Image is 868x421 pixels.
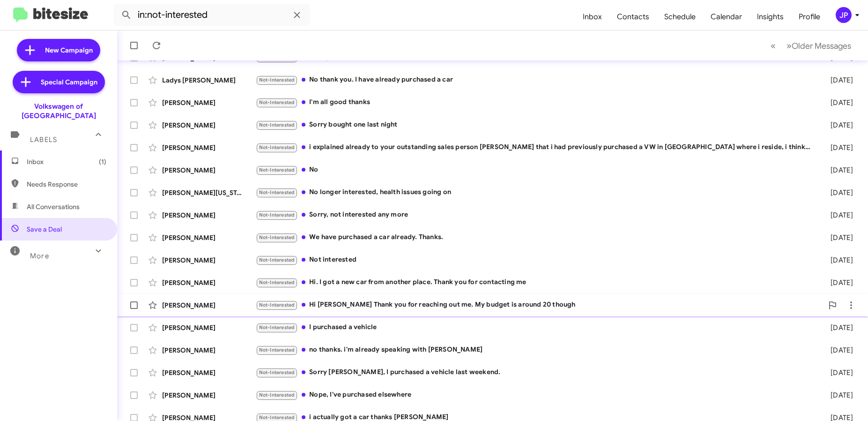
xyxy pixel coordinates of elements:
[816,368,861,377] div: [DATE]
[41,77,97,87] span: Special Campaign
[256,210,816,220] div: Sorry, not interested any more
[816,233,861,242] div: [DATE]
[256,142,816,153] div: i explained already to your outstanding sales person [PERSON_NAME] that i had previously purchase...
[256,345,816,355] div: no thanks. i'm already speaking with [PERSON_NAME]
[765,36,781,55] button: Previous
[99,157,106,166] span: (1)
[259,77,295,83] span: Not-Interested
[27,180,106,189] span: Needs Response
[259,257,295,263] span: Not-Interested
[816,210,861,220] div: [DATE]
[256,300,823,310] div: Hi [PERSON_NAME] Thank you for reaching out me. My budget is around 20 though
[816,256,861,265] div: [DATE]
[259,369,295,376] span: Not-Interested
[162,210,256,220] div: [PERSON_NAME]
[786,40,792,52] span: »
[749,3,791,30] a: Insights
[17,39,100,61] a: New Campaign
[816,188,861,197] div: [DATE]
[781,36,857,55] button: Next
[259,347,295,353] span: Not-Interested
[162,120,256,130] div: [PERSON_NAME]
[259,212,295,218] span: Not-Interested
[27,157,106,166] span: Inbox
[256,187,816,198] div: No longer interested, health issues going on
[256,232,816,243] div: We have purchased a car already. Thanks.
[259,167,295,173] span: Not-Interested
[836,7,852,23] div: JP
[256,165,816,175] div: No
[259,279,295,286] span: Not-Interested
[609,3,657,30] a: Contacts
[113,4,310,26] input: Search
[162,368,256,377] div: [PERSON_NAME]
[162,323,256,332] div: [PERSON_NAME]
[259,234,295,241] span: Not-Interested
[162,188,256,197] div: [PERSON_NAME][US_STATE]
[259,302,295,308] span: Not-Interested
[816,278,861,287] div: [DATE]
[162,346,256,355] div: [PERSON_NAME]
[256,390,816,400] div: Nope, I've purchased elsewhere
[259,122,295,128] span: Not-Interested
[259,99,295,105] span: Not-Interested
[816,75,861,85] div: [DATE]
[27,225,62,234] span: Save a Deal
[162,391,256,400] div: [PERSON_NAME]
[259,144,295,150] span: Not-Interested
[256,255,816,265] div: Not interested
[30,252,49,260] span: More
[657,3,703,30] a: Schedule
[162,75,256,85] div: Ladys [PERSON_NAME]
[816,143,861,152] div: [DATE]
[816,165,861,175] div: [DATE]
[575,3,609,30] a: Inbox
[765,36,857,55] nav: Page navigation example
[816,391,861,400] div: [DATE]
[816,346,861,355] div: [DATE]
[45,45,93,55] span: New Campaign
[162,165,256,175] div: [PERSON_NAME]
[816,120,861,130] div: [DATE]
[256,120,816,130] div: Sorry bought one last night
[162,143,256,152] div: [PERSON_NAME]
[791,3,828,30] a: Profile
[27,202,80,211] span: All Conversations
[30,135,57,144] span: Labels
[256,367,816,378] div: Sorry [PERSON_NAME], I purchased a vehicle last weekend.
[162,278,256,287] div: [PERSON_NAME]
[259,392,295,398] span: Not-Interested
[259,189,295,195] span: Not-Interested
[256,277,816,288] div: Hi. I got a new car from another place. Thank you for contacting me
[162,233,256,242] div: [PERSON_NAME]
[703,3,749,30] a: Calendar
[13,71,105,93] a: Special Campaign
[259,324,295,331] span: Not-Interested
[828,7,858,23] button: JP
[162,256,256,265] div: [PERSON_NAME]
[259,414,295,421] span: Not-Interested
[792,41,851,51] span: Older Messages
[162,98,256,107] div: [PERSON_NAME]
[816,323,861,332] div: [DATE]
[256,75,816,85] div: No thank you. I have already purchased a car
[771,40,776,52] span: «
[816,98,861,107] div: [DATE]
[162,301,256,310] div: [PERSON_NAME]
[256,97,816,108] div: I'm all good thanks
[256,322,816,333] div: I purchased a vehicle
